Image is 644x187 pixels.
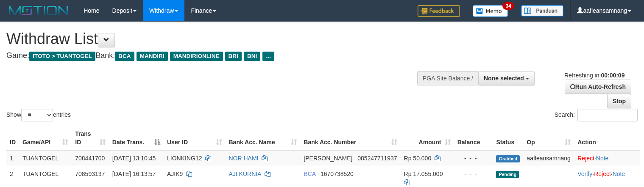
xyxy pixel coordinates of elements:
[244,52,260,61] span: BNI
[404,170,443,177] span: Rp 17.055.000
[75,155,105,162] span: 708441700
[112,170,156,177] span: [DATE] 16:13:57
[594,170,611,177] a: Reject
[21,109,53,121] select: Showentries
[601,72,624,79] strong: 00:00:09
[167,155,202,162] span: LIONKING12
[496,171,519,178] span: Pending
[75,170,105,177] span: 708593137
[457,170,490,178] div: - - -
[225,52,242,61] span: BRI
[29,52,95,61] span: ITOTO > TUANTOGEL
[357,155,397,162] span: Copy 085247711937 to clipboard
[229,170,261,177] a: AJI KURNIA
[401,126,454,150] th: Amount: activate to sort column ascending
[321,170,354,177] span: Copy 1670738520 to clipboard
[493,126,523,150] th: Status
[502,2,514,10] span: 34
[478,71,535,85] button: None selected
[109,126,164,150] th: Date Trans.: activate to sort column descending
[19,126,72,150] th: Game/API: activate to sort column ascending
[574,150,640,166] td: ·
[577,109,638,121] input: Search:
[115,52,134,61] span: BCA
[577,170,592,177] a: Verify
[564,72,624,79] span: Refreshing in:
[170,52,223,61] span: MANDIRIONLINE
[164,126,226,150] th: User ID: activate to sort column ascending
[574,126,640,150] th: Action
[72,126,109,150] th: Trans ID: activate to sort column ascending
[19,150,72,166] td: TUANTOGEL
[300,126,400,150] th: Bank Acc. Number: activate to sort column ascending
[484,75,524,82] span: None selected
[226,126,301,150] th: Bank Acc. Name: activate to sort column ascending
[404,155,432,162] span: Rp 50.000
[137,52,168,61] span: MANDIRI
[607,94,631,108] a: Stop
[6,4,71,17] img: MOTION_logo.png
[6,30,421,47] h1: Withdraw List
[596,155,609,162] a: Note
[6,150,19,166] td: 1
[262,52,274,61] span: ...
[304,170,315,177] span: BCA
[521,5,563,16] img: panduan.png
[523,126,574,150] th: Op: activate to sort column ascending
[555,109,638,121] label: Search:
[473,5,508,17] img: Button%20Memo.svg
[6,52,421,60] h4: Game: Bank:
[229,155,259,162] a: NOR HAMI
[457,154,490,162] div: - - -
[418,5,460,17] img: Feedback.jpg
[304,155,352,162] span: [PERSON_NAME]
[523,150,574,166] td: aafleansamnang
[565,80,631,94] a: Run Auto-Refresh
[6,109,71,121] label: Show entries
[454,126,493,150] th: Balance
[496,155,520,162] span: Grabbed
[577,155,594,162] a: Reject
[613,170,625,177] a: Note
[417,71,478,85] div: PGA Site Balance /
[167,170,183,177] span: AJIK9
[6,126,19,150] th: ID
[112,155,156,162] span: [DATE] 13:10:45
